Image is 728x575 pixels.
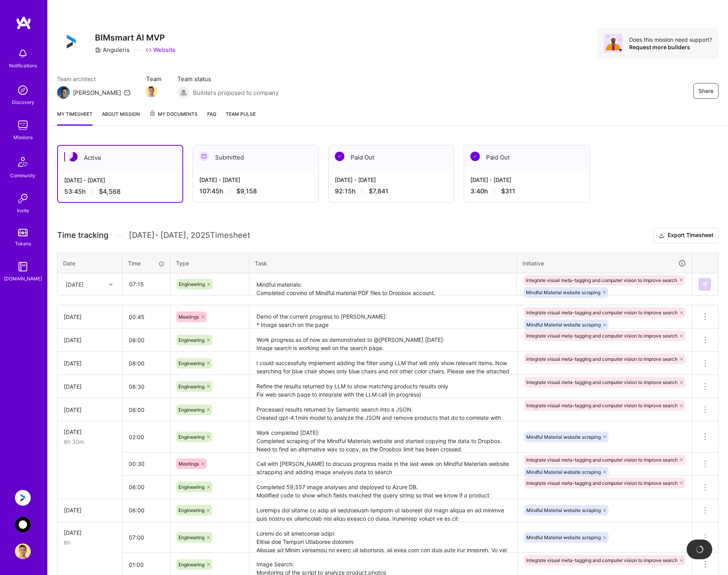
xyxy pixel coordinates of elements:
input: HH:MM [123,453,170,474]
input: HH:MM [123,353,170,374]
textarea: I could successfully implement adding the filter using LLM that will only show relevant items. No... [250,352,516,374]
div: Missions [13,133,33,141]
div: [DATE] [64,406,116,414]
div: 8h [64,538,116,547]
img: Submitted [199,152,209,161]
button: Export Timesheet [653,228,719,243]
span: Integrate visual meta-tagging and computer vision to improve search [526,402,678,408]
span: Integrate visual meta-tagging and computer vision to improve search [526,277,677,283]
span: Mindful Material website scraping [526,322,601,328]
input: HH:MM [123,274,170,295]
img: Invite [15,191,31,206]
img: logo [16,16,32,30]
a: Team Pulse [226,110,256,126]
div: Discovery [12,98,34,106]
span: Integrate visual meta-tagging and computer vision to improve search [526,379,678,385]
span: Mindful Material website scraping [526,469,601,475]
span: Integrate visual meta-tagging and computer vision to improve search [526,480,678,486]
div: 92:15 h [335,187,448,195]
div: Notifications [9,61,37,70]
div: Initiative [522,259,686,268]
a: Team Member Avatar [146,85,156,98]
div: Community [10,171,35,180]
textarea: Processed results returned by Semantic search into a JSON. Created gpt-4.1mini model to analyze t... [250,399,516,421]
span: Integrate visual meta-tagging and computer vision to improve search [526,310,678,315]
span: Engineering [178,534,204,540]
div: 107:45 h [199,187,312,195]
input: HH:MM [123,427,170,447]
div: Invite [17,206,29,215]
div: [DATE] [66,280,84,288]
textarea: Call with [PERSON_NAME] to discuss progress made in the last week on Mindful Materials website sc... [250,453,516,475]
span: Engineering [178,407,204,413]
img: Paid Out [335,152,344,161]
a: User Avatar [13,543,33,559]
img: AnyTeam: Team for AI-Powered Sales Platform [15,517,31,532]
textarea: Mindful materials: Completed copying of Mindful material PDF files to Dropbox account. Created no... [250,274,516,295]
a: AnyTeam: Team for AI-Powered Sales Platform [13,517,33,532]
div: [DATE] [64,336,116,344]
div: [DATE] [64,359,116,367]
button: Share [693,83,719,99]
input: HH:MM [123,527,170,548]
div: [DATE] [64,428,116,436]
div: Time [128,259,165,267]
img: guide book [15,259,31,275]
textarea: Refine the results returned by LLM to show matching products results only Fix web search page to ... [250,376,516,397]
input: HH:MM [123,306,170,327]
i: icon Mail [124,89,130,96]
textarea: Loremi do sit ametconse adipi: Elitse doe Tempori Utlaboree dolorem: Aliquae ad Minim veniamqu no... [250,523,516,553]
div: [DATE] [64,529,116,537]
div: [DATE] - [DATE] [335,176,448,184]
a: My Documents [149,110,198,126]
span: Meetings [178,461,199,467]
span: $9,158 [236,187,257,195]
div: Anguleris [95,46,130,54]
span: Time tracking [57,230,108,240]
img: tokens [18,229,28,236]
textarea: Completed 59,557 image analyses and deployed to Azure DB. Modified code to show which fields matc... [250,477,516,498]
span: Team architect [57,75,130,83]
a: Anguleris: BIMsmart AI MVP [13,490,33,506]
span: Engineering [178,384,204,390]
img: Submit [702,281,708,287]
div: 53:45 h [64,187,176,196]
span: Engineering [179,281,205,287]
div: Paid Out [329,145,454,169]
div: [DATE] [64,313,116,321]
img: Paid Out [470,152,480,161]
th: Task [249,253,517,273]
h3: BIMsmart AI MVP [95,33,176,43]
input: HH:MM [123,376,170,397]
textarea: Work completed [DATE]: Completed scraping of the Mindful Materials website and started copying th... [250,422,516,452]
div: [DATE] [64,382,116,391]
a: About Mission [102,110,140,126]
div: [DATE] - [DATE] [470,176,583,184]
input: HH:MM [123,399,170,420]
img: Active [68,152,78,161]
input: HH:MM [123,554,170,575]
img: Anguleris: BIMsmart AI MVP [15,490,31,506]
span: $7,841 [369,187,388,195]
input: HH:MM [123,477,170,497]
div: Request more builders [629,43,712,51]
textarea: Work progress as of now as demonstrated to @[PERSON_NAME] [DATE]: Image search is working well on... [250,329,516,351]
input: HH:MM [123,500,170,521]
span: Integrate visual meta-tagging and computer vision to improve search [526,333,678,339]
span: Integrate visual meta-tagging and computer vision to improve search [526,557,678,563]
span: My Documents [149,110,198,119]
div: [DATE] - [DATE] [199,176,312,184]
img: bell [15,46,31,61]
span: Integrate visual meta-tagging and computer vision to improve search [526,356,678,362]
input: HH:MM [123,330,170,351]
div: Tokens [15,239,31,248]
span: Engineering [178,507,204,513]
img: Avatar [604,34,623,53]
th: Date [58,253,123,273]
img: Community [13,152,32,171]
div: [DATE] - [DATE] [64,176,176,184]
span: Engineering [178,360,204,366]
span: Engineering [178,562,204,568]
div: Active [58,146,182,170]
i: icon Chevron [109,282,113,286]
